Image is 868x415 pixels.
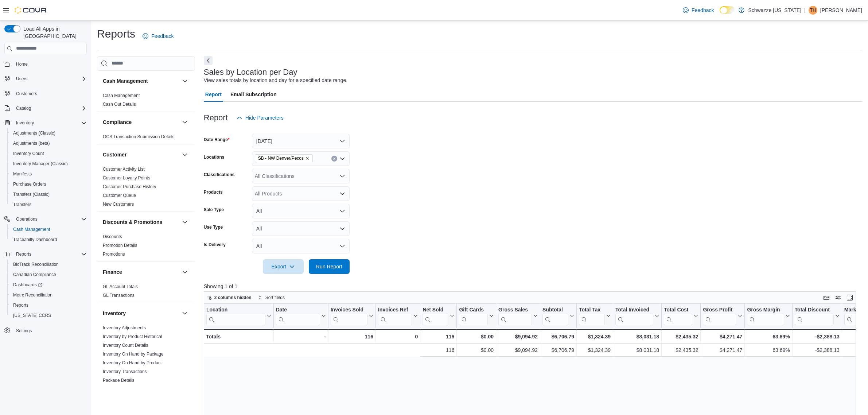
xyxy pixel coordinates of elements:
div: Gross Sales [498,306,532,313]
button: Cash Management [103,77,179,85]
div: Gift Cards [459,306,488,313]
button: Enter fullscreen [845,293,854,302]
span: Customers [13,89,87,98]
label: Is Delivery [204,242,226,248]
div: $4,271.47 [703,346,742,354]
div: $2,435.32 [664,346,698,354]
div: Discounts & Promotions [97,232,195,261]
span: Inventory On Hand by Product [103,360,161,366]
div: Date [276,306,320,325]
span: GL Account Totals [103,284,138,290]
div: Gross Margin [747,306,784,325]
button: Operations [13,215,40,224]
div: TJ Holt [809,6,817,15]
button: Catalog [1,103,90,113]
label: Products [204,189,223,195]
button: Customers [1,88,90,99]
button: Discounts & Promotions [180,218,189,226]
div: Finance [97,282,195,303]
button: Home [1,59,90,69]
div: $1,324.39 [579,346,611,354]
span: Inventory [13,119,87,127]
span: Transfers [13,202,31,207]
div: 63.69% [747,346,790,354]
div: Location [206,306,265,325]
span: Adjustments (Classic) [13,130,55,136]
button: Finance [103,268,179,276]
h3: Finance [103,268,122,276]
span: Sort fields [265,295,285,300]
a: Manifests [10,170,35,178]
button: Gross Profit [703,306,742,325]
button: Adjustments (beta) [7,138,90,148]
span: Inventory Manager (Classic) [10,159,87,168]
a: Metrc Reconciliation [10,291,55,299]
span: BioTrack Reconciliation [13,261,59,267]
a: Customer Loyalty Points [103,175,150,181]
button: Remove SB - NW Denver/Pecos from selection in this group [305,156,310,160]
span: Inventory Adjustments [103,325,146,331]
button: Cash Management [180,77,189,85]
div: Totals [206,332,271,341]
a: Feedback [140,29,176,43]
span: Report [205,87,222,102]
span: Home [16,61,28,67]
span: Transfers (Classic) [13,191,50,197]
span: Reports [13,250,87,259]
span: Promotion Details [103,243,137,248]
span: Adjustments (Classic) [10,129,87,137]
button: Gross Sales [498,306,538,325]
a: Traceabilty Dashboard [10,235,60,244]
a: Settings [13,326,35,335]
div: -$2,388.13 [794,346,839,354]
div: Total Discount [794,306,833,313]
span: BioTrack Reconciliation [10,260,87,269]
h3: Cash Management [103,77,148,85]
a: Customers [13,89,40,98]
span: Settings [16,328,32,334]
button: Metrc Reconciliation [7,290,90,300]
a: Promotion Details [103,243,137,248]
button: All [252,204,350,218]
button: Cash Management [7,224,90,234]
a: Home [13,60,31,69]
h3: Compliance [103,119,132,126]
div: $6,706.79 [542,346,574,354]
span: Traceabilty Dashboard [13,237,57,243]
button: Finance [180,268,189,276]
span: Canadian Compliance [10,270,87,279]
span: Dark Mode [720,14,720,14]
span: Reports [13,302,28,308]
label: Locations [204,154,225,160]
div: Gross Sales [498,306,532,325]
button: Open list of options [339,156,345,162]
button: Canadian Compliance [7,269,90,280]
label: Use Type [204,224,223,230]
div: $0.00 [459,332,494,341]
button: Discounts & Promotions [103,218,179,226]
span: Catalog [13,104,87,113]
span: [US_STATE] CCRS [13,313,51,318]
p: Schwazze [US_STATE] [748,6,801,15]
a: Cash Management [10,225,53,234]
span: Discounts [103,234,122,240]
label: Classifications [204,172,235,178]
div: $4,271.47 [703,332,742,341]
a: Inventory On Hand by Product [103,360,161,365]
a: Purchase Orders [10,180,49,189]
div: $1,324.39 [579,332,611,341]
span: Transfers [10,200,87,209]
button: Catalog [13,104,34,113]
span: Cash Management [103,93,140,98]
p: Showing 1 of 1 [204,283,863,290]
button: Inventory [1,118,90,128]
h3: Inventory [103,310,126,317]
button: All [252,239,350,253]
button: Transfers (Classic) [7,189,90,199]
button: Traceabilty Dashboard [7,234,90,245]
p: [PERSON_NAME] [820,6,862,15]
span: Package Details [103,377,135,383]
button: Hide Parameters [234,110,287,125]
span: Email Subscription [230,87,277,102]
a: Discounts [103,234,122,239]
